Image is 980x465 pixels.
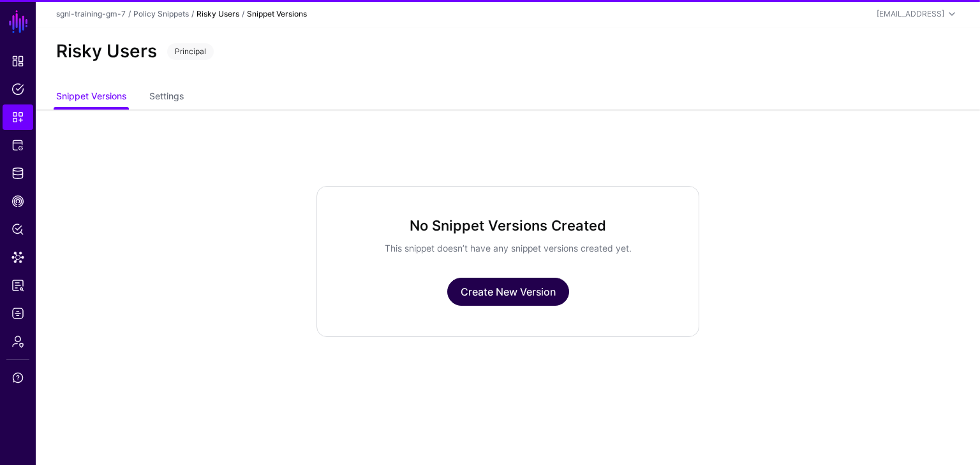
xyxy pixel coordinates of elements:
[11,335,24,348] span: Admin
[8,8,29,36] a: SGNL
[56,41,157,62] h2: Risky Users
[167,43,214,60] span: Principal
[11,223,24,236] span: Policy Lens
[3,76,33,102] a: Policies
[3,301,33,326] a: Logs
[3,329,33,354] a: Admin
[11,111,24,124] span: Snippets
[3,189,33,214] a: CAEP Hub
[11,55,24,68] span: Dashboard
[3,217,33,242] a: Policy Lens
[11,251,24,264] span: Data Lens
[11,307,24,320] span: Logs
[247,9,307,18] strong: Snippet Versions
[239,8,247,20] div: /
[197,9,239,18] strong: Risky Users
[56,85,126,110] a: Snippet Versions
[11,139,24,152] span: Protected Systems
[11,195,24,208] span: CAEP Hub
[3,104,33,130] a: Snippets
[133,9,189,18] a: Policy Snippets
[3,132,33,158] a: Protected Systems
[3,161,33,186] a: Identity Data Fabric
[149,85,184,110] a: Settings
[126,8,133,20] div: /
[447,278,569,306] a: Create New Version
[348,217,668,234] h3: No Snippet Versions Created
[3,245,33,270] a: Data Lens
[11,167,24,180] span: Identity Data Fabric
[3,48,33,74] a: Dashboard
[11,371,24,384] span: Support
[3,273,33,298] a: Reports
[189,8,197,20] div: /
[11,279,24,292] span: Reports
[348,241,668,255] p: This snippet doesn’t have any snippet versions created yet.
[56,9,126,18] a: sgnl-training-gm-7
[877,8,944,20] div: [EMAIL_ADDRESS]
[11,83,24,96] span: Policies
